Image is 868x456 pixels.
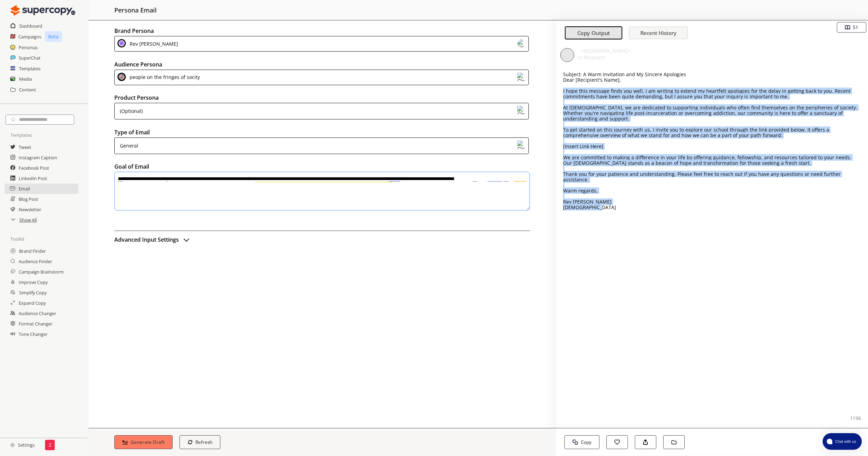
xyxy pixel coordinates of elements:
[563,171,861,182] p: Thank you for your patience and understanding. Please feel free to reach out if you have any ques...
[182,235,191,244] img: Open
[563,105,861,122] p: At [DEMOGRAPHIC_DATA], we are dedicated to supporting individuals who often find themselves on th...
[565,27,622,40] button: Copy Output
[578,55,858,60] p: to Recipient
[19,152,57,163] a: Instagram Caption
[563,205,861,210] p: [DEMOGRAPHIC_DATA]
[114,3,157,17] h2: persona email
[117,106,143,116] div: (Optional)
[19,308,56,319] a: Audience Changer
[114,26,530,36] h2: Brand Persona
[19,42,38,53] a: Personas
[19,21,42,31] a: Dashboard
[127,73,200,82] div: people on the fringes of socity
[49,442,51,448] p: 2
[563,127,861,138] p: To get started on this journey with us, I invite you to explore our school through the link provi...
[19,173,47,184] a: LinkedIn Post
[563,72,861,77] p: Subject: A Warm Invitation and My Sincere Apologies
[114,59,530,70] h2: Audience Persona
[517,73,526,81] img: Close
[114,161,530,172] h2: Goal of Email
[19,298,46,308] a: Expand Copy
[563,199,861,205] p: Rev [PERSON_NAME]
[117,39,126,47] img: Close
[19,319,52,329] a: Format Changer
[19,142,31,152] a: Tweet
[581,47,631,54] span: <@[DOMAIN_NAME]>
[179,435,221,449] button: Refresh
[563,77,861,83] p: Dear [Recipient's Name],
[10,3,75,17] img: Close
[19,74,32,84] a: Media
[19,246,46,256] a: Brand Finder
[832,439,858,444] span: Chat with us
[114,234,179,245] h2: Advanced Input Settings
[19,204,41,215] a: Newsletter
[563,188,861,194] p: Warm regards,
[19,287,46,298] a: Simplify Copy
[563,155,861,166] p: We are committed to making a difference in your life by offering guidance, fellowship, and resour...
[114,172,530,211] textarea: textarea-textarea
[629,27,688,39] button: Recent History
[853,24,858,30] b: 51
[640,29,676,36] b: Recent History
[19,194,38,204] a: Blog Post
[10,443,15,447] img: Close
[837,22,867,33] button: 51
[19,163,49,173] a: Facebook Post
[19,63,41,74] a: Templates
[195,439,212,445] b: Refresh
[19,184,30,194] a: Email
[18,32,41,42] a: Campaigns
[114,435,173,449] button: Generate Draft
[19,329,47,339] a: Tone Changer
[564,435,599,449] button: Copy
[114,92,530,103] h2: Product Persona
[19,256,52,267] a: Audience Finder
[19,53,41,63] a: SuperChat
[563,144,861,149] p: [Insert Link Here]
[850,415,861,421] p: 1196
[823,433,862,450] button: atlas-launcher
[581,439,591,445] b: Copy
[19,215,37,225] a: Show All
[19,277,47,287] a: Improve Copy
[45,31,62,42] p: Beta
[114,127,530,137] h2: Type of Email
[131,439,165,445] b: Generate Draft
[114,234,191,245] button: advanced-inputs
[517,141,526,149] img: Close
[127,39,178,48] div: Rev [PERSON_NAME]
[517,39,526,47] img: Close
[517,106,526,114] img: Close
[577,29,610,37] b: Copy Output
[19,84,36,95] a: Content
[19,267,64,277] a: Campaign Brainstorm
[117,141,138,151] div: General
[563,88,861,99] p: I hope this message finds you well. I am writing to extend my heartfelt apologies for the delay i...
[117,73,126,81] img: Close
